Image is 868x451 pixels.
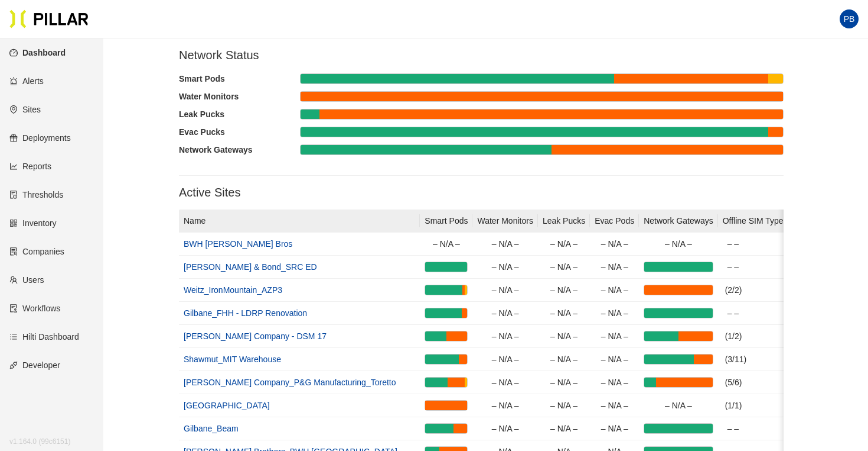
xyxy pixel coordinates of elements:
[543,284,585,297] div: – N/A –
[9,275,44,285] a: teamUsers
[9,190,63,199] a: exceptionThresholds
[9,76,44,86] a: alertAlerts
[644,399,713,412] div: – N/A –
[477,237,533,250] div: – N/A –
[725,378,742,387] span: (5/6)
[9,105,41,114] a: environmentSites
[477,307,533,320] div: – N/A –
[420,210,472,233] th: Smart Pods
[9,9,89,28] img: Pillar Technologies
[179,185,784,200] h3: Active Sites
[179,90,300,103] div: Water Monitors
[543,260,585,273] div: – N/A –
[595,330,634,343] div: – N/A –
[595,376,634,389] div: – N/A –
[9,218,57,228] a: qrcodeInventory
[727,307,784,320] div: – –
[9,247,64,256] a: solutionCompanies
[184,285,282,295] a: Weitz_IronMountain_AZP3
[184,401,270,410] a: [GEOGRAPHIC_DATA]
[472,210,537,233] th: Water Monitors
[725,355,747,364] span: (3/11)
[727,237,784,250] div: – –
[639,210,717,233] th: Network Gateways
[425,237,468,250] div: – N/A –
[179,108,300,121] div: Leak Pucks
[9,360,60,370] a: apiDeveloper
[543,376,585,389] div: – N/A –
[477,330,533,343] div: – N/A –
[595,237,634,250] div: – N/A –
[477,422,533,435] div: – N/A –
[184,331,327,341] a: [PERSON_NAME] Company - DSM 17
[179,210,420,233] th: Name
[477,376,533,389] div: – N/A –
[9,162,51,171] a: line-chartReports
[179,143,300,156] div: Network Gateways
[477,260,533,273] div: – N/A –
[184,424,239,433] a: Gilbane_Beam
[725,401,742,410] span: (1/1)
[595,399,634,412] div: – N/A –
[595,284,634,297] div: – N/A –
[718,210,788,233] th: Offline SIM Type
[725,331,742,341] span: (1/2)
[543,307,585,320] div: – N/A –
[184,262,317,272] a: [PERSON_NAME] & Bond_SRC ED
[844,9,855,28] span: PB
[477,284,533,297] div: – N/A –
[644,237,713,250] div: – N/A –
[590,210,639,233] th: Evac Pods
[9,48,66,57] a: dashboardDashboard
[543,422,585,435] div: – N/A –
[179,125,300,138] div: Evac Pucks
[543,353,585,366] div: – N/A –
[543,330,585,343] div: – N/A –
[477,399,533,412] div: – N/A –
[543,237,585,250] div: – N/A –
[477,353,533,366] div: – N/A –
[184,239,292,249] a: BWH [PERSON_NAME] Bros
[725,285,742,295] span: (2/2)
[9,332,79,342] a: barsHilti Dashboard
[184,355,281,364] a: Shawmut_MIT Warehouse
[184,378,396,387] a: [PERSON_NAME] Company_P&G Manufacturing_Toretto
[179,72,300,85] div: Smart Pods
[727,422,784,435] div: – –
[595,260,634,273] div: – N/A –
[179,48,784,63] h3: Network Status
[543,399,585,412] div: – N/A –
[9,304,60,313] a: auditWorkflows
[9,133,71,143] a: giftDeployments
[727,260,784,273] div: – –
[538,210,590,233] th: Leak Pucks
[595,353,634,366] div: – N/A –
[595,422,634,435] div: – N/A –
[595,307,634,320] div: – N/A –
[184,308,307,318] a: Gilbane_FHH - LDRP Renovation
